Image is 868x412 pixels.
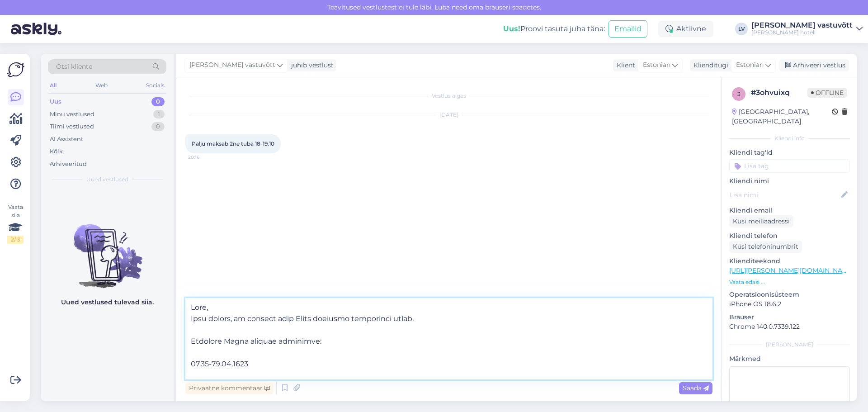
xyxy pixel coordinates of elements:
span: [PERSON_NAME] vastuvõtt [189,60,275,70]
span: Otsi kliente [56,62,92,71]
span: Estonian [643,60,670,70]
p: Brauser [729,313,850,322]
p: Vaata edasi ... [729,278,850,286]
div: 2 / 3 [7,236,24,244]
p: Uued vestlused tulevad siia. [61,298,154,307]
p: Klienditeekond [729,256,850,266]
p: Kliendi tag'id [729,148,850,157]
span: Offline [807,88,847,98]
div: Klient [613,61,635,70]
a: [URL][PERSON_NAME][DOMAIN_NAME] [729,266,854,275]
div: [PERSON_NAME] hotell [751,29,853,36]
p: Chrome 140.0.7339.122 [729,322,850,331]
div: Privaatne kommentaar [185,382,274,394]
div: Arhiveeritud [50,160,87,169]
button: Emailid [609,20,647,38]
div: Vestlus algas [185,92,712,100]
p: Märkmed [729,354,850,364]
div: Aktiivne [658,21,713,37]
div: Tiimi vestlused [50,122,94,131]
span: 20:16 [188,154,222,161]
div: Kõik [50,147,63,156]
div: Arhiveeri vestlus [779,59,849,71]
div: Küsi meiliaadressi [729,215,793,227]
p: Kliendi nimi [729,176,850,186]
div: [PERSON_NAME] vastuvõtt [751,22,853,29]
div: 1 [153,110,165,119]
p: Kliendi telefon [729,231,850,241]
span: 3 [737,90,741,97]
input: Lisa nimi [730,190,840,200]
div: [GEOGRAPHIC_DATA], [GEOGRAPHIC_DATA] [732,107,832,126]
img: Askly Logo [7,61,24,78]
div: Socials [144,80,166,91]
div: Proovi tasuta juba täna: [503,24,605,34]
div: # 3ohvuixq [751,87,807,98]
a: [PERSON_NAME] vastuvõtt[PERSON_NAME] hotell [751,22,863,36]
span: Uued vestlused [86,175,128,184]
div: Klienditugi [690,61,728,70]
div: AI Assistent [50,135,83,144]
p: iPhone OS 18.6.2 [729,299,850,309]
b: Uus! [503,24,520,33]
span: Saada [683,384,709,392]
p: Kliendi email [729,206,850,215]
div: [PERSON_NAME] [729,341,850,349]
textarea: Lore, Ipsu dolors, am consect adip Elits doeiusmo temporinci utlab. Etdolore Magna aliquae admini... [185,298,712,379]
div: juhib vestlust [288,61,334,70]
div: Küsi telefoninumbrit [729,241,802,253]
span: Estonian [736,60,764,70]
div: 0 [151,97,165,106]
div: LV [735,23,748,35]
div: Kliendi info [729,134,850,142]
p: Operatsioonisüsteem [729,290,850,299]
div: All [48,80,58,91]
div: [DATE] [185,111,712,119]
div: Minu vestlused [50,110,94,119]
div: Web [94,80,109,91]
span: Palju maksab 2ne tuba 18-19.10 [192,140,274,147]
input: Lisa tag [729,159,850,173]
img: No chats [41,208,174,289]
div: Uus [50,97,61,106]
div: 0 [151,122,165,131]
div: Vaata siia [7,203,24,244]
